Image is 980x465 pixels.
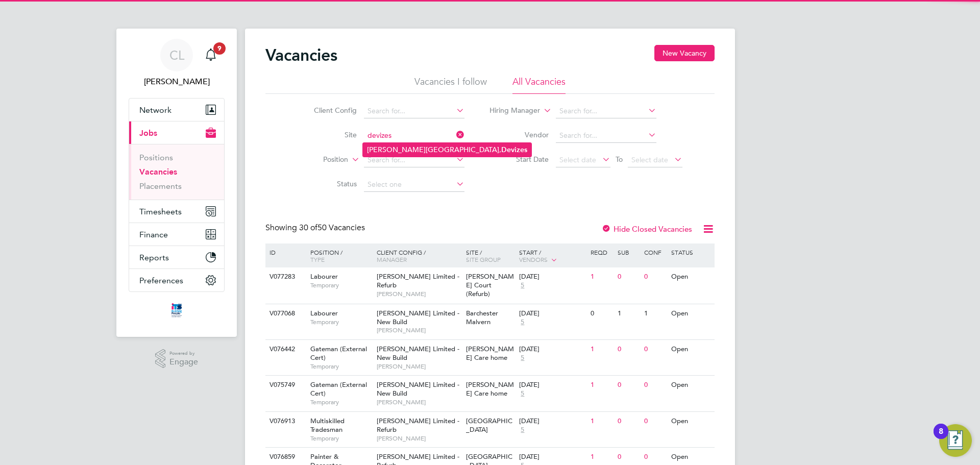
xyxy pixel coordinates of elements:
[642,304,668,323] div: 1
[310,434,372,443] span: Temporary
[129,302,225,319] a: Go to home page
[466,345,514,362] span: [PERSON_NAME] Care home
[490,155,549,164] label: Start Date
[139,276,183,285] span: Preferences
[310,272,338,281] span: Labourer
[129,144,224,200] div: Jobs
[669,304,713,323] div: Open
[377,434,461,443] span: [PERSON_NAME]
[588,412,615,431] div: 1
[310,417,345,434] span: Multiskilled Tradesman
[139,105,171,115] span: Network
[139,230,168,239] span: Finance
[517,243,588,269] div: Start /
[377,255,407,263] span: Manager
[615,412,642,431] div: 0
[519,426,526,434] span: 5
[139,153,173,162] a: Positions
[519,345,585,354] div: [DATE]
[155,349,199,369] a: Powered byEngage
[377,272,459,289] span: [PERSON_NAME] Limited - Refurb
[267,267,303,286] div: V077283
[481,106,540,116] label: Hiring Manager
[201,39,221,71] a: 9
[466,309,498,326] span: Barchester Malvern
[466,417,512,434] span: [GEOGRAPHIC_DATA]
[414,76,487,94] li: Vacancies I follow
[139,128,157,138] span: Jobs
[363,143,531,157] li: [PERSON_NAME][GEOGRAPHIC_DATA],
[310,309,338,317] span: Labourer
[169,302,184,319] img: itsconstruction-logo-retina.png
[669,412,713,431] div: Open
[139,207,182,216] span: Timesheets
[129,99,224,121] button: Network
[615,376,642,395] div: 0
[519,381,585,389] div: [DATE]
[615,304,642,323] div: 1
[129,269,224,291] button: Preferences
[310,345,367,362] span: Gateman (External Cert)
[129,223,224,246] button: Finance
[374,243,463,268] div: Client Config /
[298,179,357,188] label: Status
[213,42,226,55] span: 9
[939,431,943,445] div: 8
[519,273,585,281] div: [DATE]
[129,246,224,268] button: Reports
[129,200,224,223] button: Timesheets
[512,76,566,94] li: All Vacancies
[377,309,459,326] span: [PERSON_NAME] Limited - New Build
[642,243,668,261] div: Conf
[642,267,668,286] div: 0
[669,243,713,261] div: Status
[289,155,348,165] label: Position
[669,376,713,395] div: Open
[939,424,972,457] button: Open Resource Center, 8 new notifications
[267,376,303,395] div: V075749
[642,412,668,431] div: 0
[519,354,526,362] span: 5
[267,243,303,261] div: ID
[501,145,527,154] b: Devizes
[519,309,585,318] div: [DATE]
[377,398,461,406] span: [PERSON_NAME]
[559,155,596,164] span: Select date
[615,340,642,359] div: 0
[377,380,459,398] span: [PERSON_NAME] Limited - New Build
[129,39,225,88] a: CL[PERSON_NAME]
[615,243,642,261] div: Sub
[519,389,526,398] span: 5
[364,153,464,167] input: Search for...
[169,358,198,366] span: Engage
[129,76,225,88] span: Chelsea Lawford
[299,223,365,233] span: 50 Vacancies
[299,223,317,233] span: 30 of
[654,45,715,61] button: New Vacancy
[466,255,501,263] span: Site Group
[377,417,459,434] span: [PERSON_NAME] Limited - Refurb
[267,412,303,431] div: V076913
[265,45,337,65] h2: Vacancies
[556,129,656,143] input: Search for...
[519,255,548,263] span: Vendors
[310,362,372,371] span: Temporary
[139,253,169,262] span: Reports
[601,224,692,234] label: Hide Closed Vacancies
[310,281,372,289] span: Temporary
[588,304,615,323] div: 0
[377,362,461,371] span: [PERSON_NAME]
[139,181,182,191] a: Placements
[642,340,668,359] div: 0
[298,130,357,139] label: Site
[669,340,713,359] div: Open
[364,178,464,192] input: Select one
[556,104,656,118] input: Search for...
[364,104,464,118] input: Search for...
[519,417,585,426] div: [DATE]
[377,290,461,298] span: [PERSON_NAME]
[129,121,224,144] button: Jobs
[377,345,459,362] span: [PERSON_NAME] Limited - New Build
[466,272,514,298] span: [PERSON_NAME] Court (Refurb)
[588,243,615,261] div: Reqd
